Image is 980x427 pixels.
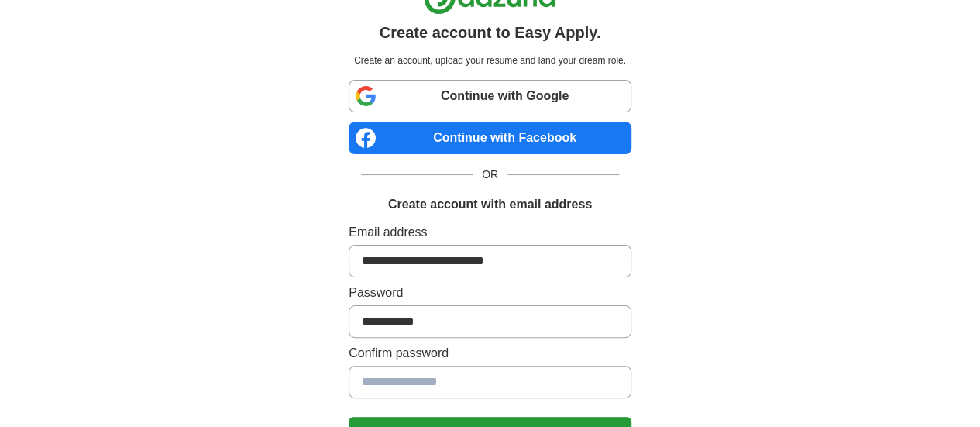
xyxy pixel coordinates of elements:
[473,167,507,183] span: OR
[380,21,601,44] h1: Create account to Easy Apply.
[349,344,631,363] label: Confirm password
[349,284,631,302] label: Password
[349,122,631,154] a: Continue with Facebook
[349,80,631,112] a: Continue with Google
[349,223,631,242] label: Email address
[352,53,628,67] p: Create an account, upload your resume and land your dream role.
[388,195,592,214] h1: Create account with email address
